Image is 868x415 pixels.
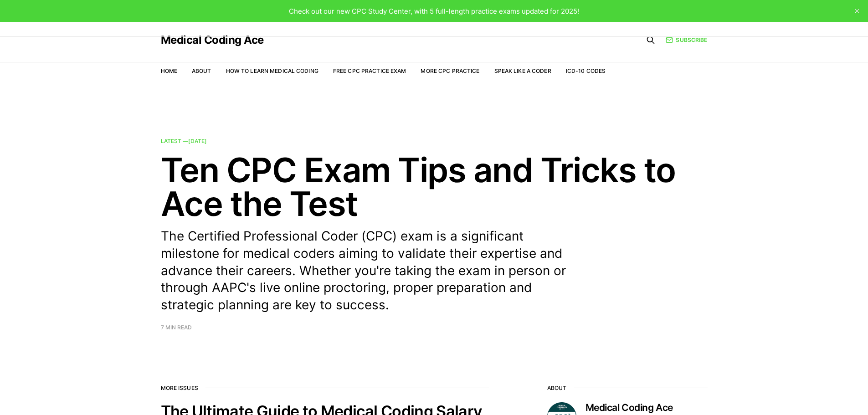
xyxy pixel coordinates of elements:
a: Home [161,67,177,74]
a: More CPC Practice [421,67,479,74]
a: How to Learn Medical Coding [226,67,318,74]
time: [DATE] [188,138,207,144]
span: 7 min read [161,325,192,330]
span: Latest — [161,138,207,144]
a: Latest —[DATE] Ten CPC Exam Tips and Tricks to Ace the Test The Certified Professional Coder (CPC... [161,138,708,330]
a: Subscribe [666,36,707,44]
iframe: portal-trigger [719,370,868,415]
span: Check out our new CPC Study Center, with 5 full-length practice exams updated for 2025! [289,7,579,15]
a: About [192,67,211,74]
h2: More issues [161,385,489,391]
button: close [850,4,864,18]
a: Free CPC Practice Exam [333,67,406,74]
h2: Ten CPC Exam Tips and Tricks to Ace the Test [161,153,708,220]
a: ICD-10 Codes [566,67,606,74]
h3: Medical Coding Ace [586,402,708,413]
p: The Certified Professional Coder (CPC) exam is a significant milestone for medical coders aiming ... [161,228,580,314]
a: Medical Coding Ace [161,35,264,46]
a: Speak Like a Coder [494,67,551,74]
h2: About [547,385,708,391]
